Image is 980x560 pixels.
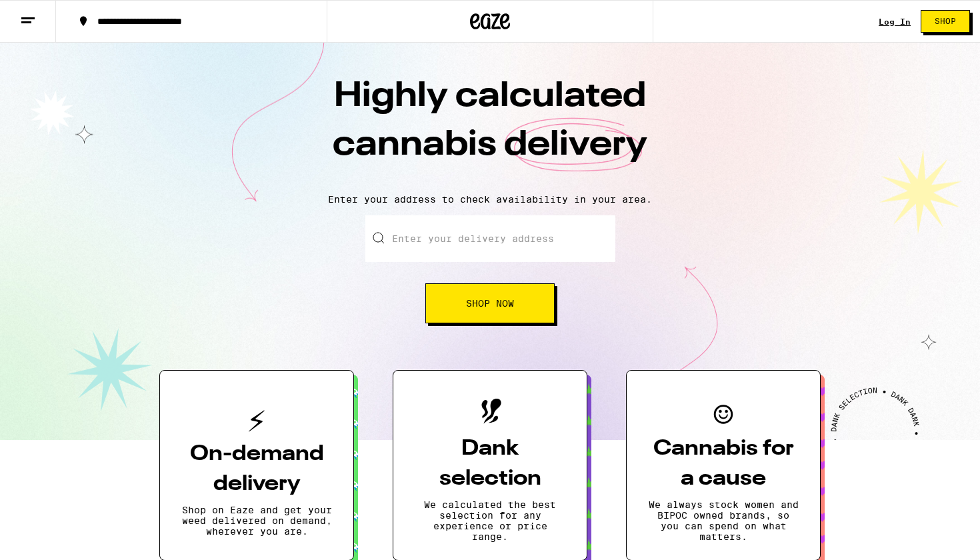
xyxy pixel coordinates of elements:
[365,215,615,262] input: Enter your delivery address
[181,439,332,499] h3: On-demand delivery
[257,73,723,183] h1: Highly calculated cannabis delivery
[13,194,967,205] p: Enter your address to check availability in your area.
[415,434,565,494] h3: Dank selection
[415,499,565,542] p: We calculated the best selection for any experience or price range.
[879,17,911,26] a: Log In
[181,505,332,537] p: Shop on Eaze and get your weed delivered on demand, wherever you are.
[648,434,799,494] h3: Cannabis for a cause
[935,17,956,25] span: Shop
[425,283,555,323] button: Shop Now
[466,299,514,308] span: Shop Now
[911,10,980,33] a: Shop
[921,10,970,33] button: Shop
[648,499,799,542] p: We always stock women and BIPOC owned brands, so you can spend on what matters.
